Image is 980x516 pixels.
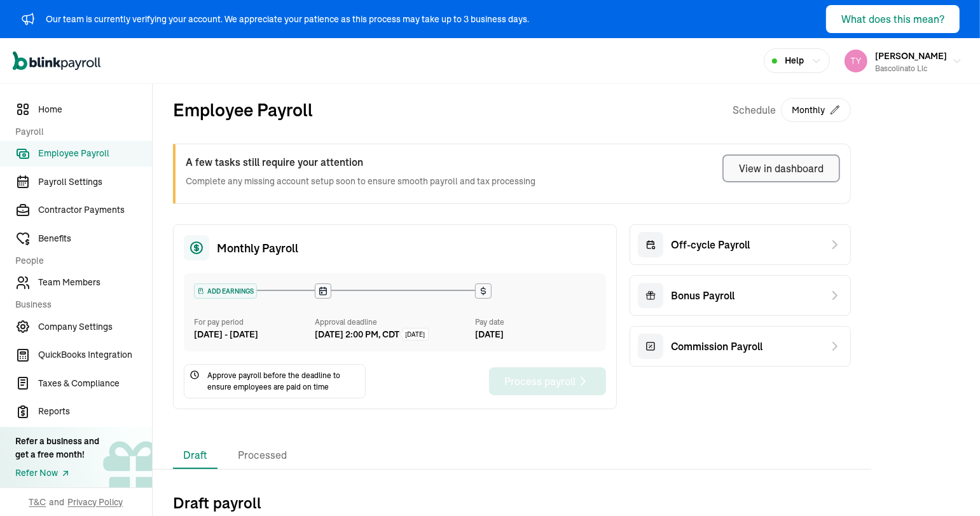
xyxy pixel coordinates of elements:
span: Home [38,103,152,116]
div: What does this mean? [841,11,944,27]
h3: A few tasks still require your attention [186,154,535,170]
div: For pay period [194,316,315,328]
div: [DATE] [475,328,596,341]
span: Benefits [38,232,152,245]
iframe: Chat Widget [768,379,980,516]
div: View in dashboard [739,161,824,176]
button: Help [764,48,830,73]
div: [DATE] 2:00 PM, CDT [315,328,400,341]
span: Contractor Payments [38,203,152,217]
div: Approval deadline [315,316,471,328]
span: [PERSON_NAME] [875,50,947,62]
p: Complete any missing account setup soon to ensure smooth payroll and tax processing [186,175,535,188]
span: Off-cycle Payroll [671,237,750,252]
span: Help [785,54,804,67]
span: Taxes & Compliance [38,377,152,390]
li: Processed [228,442,297,469]
span: Employee Payroll [38,147,152,160]
div: Refer a business and get a free month! [15,435,99,461]
div: Schedule [733,97,851,123]
h2: Employee Payroll [173,97,313,123]
a: Refer Now [15,466,99,480]
span: Approve payroll before the deadline to ensure employees are paid on time [207,370,360,393]
div: Our team is currently verifying your account. We appreciate your patience as this process may tak... [46,13,529,26]
div: Process payroll [504,374,591,389]
span: Payroll [15,125,144,139]
button: Monthly [781,98,851,122]
nav: Global [13,43,100,79]
span: [DATE] [406,330,425,339]
div: [DATE] - [DATE] [194,328,315,341]
span: T&C [29,496,46,508]
div: ADD EARNINGS [195,284,256,298]
div: bascolinato llc [875,63,947,74]
h2: Draft payroll [173,492,851,513]
span: Company Settings [38,320,152,334]
span: QuickBooks Integration [38,348,152,362]
span: People [15,254,144,268]
span: Commission Payroll [671,339,763,354]
span: Payroll Settings [38,175,152,189]
div: Pay date [475,316,596,328]
span: Reports [38,405,152,418]
button: What does this mean? [826,5,960,33]
span: Bonus Payroll [671,288,735,303]
button: Process payroll [489,367,606,395]
span: Team Members [38,276,152,289]
button: View in dashboard [722,154,840,182]
span: Business [15,298,144,311]
button: [PERSON_NAME]bascolinato llc [839,45,967,77]
span: Monthly Payroll [217,240,298,257]
li: Draft [173,442,217,469]
span: Privacy Policy [68,496,123,508]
